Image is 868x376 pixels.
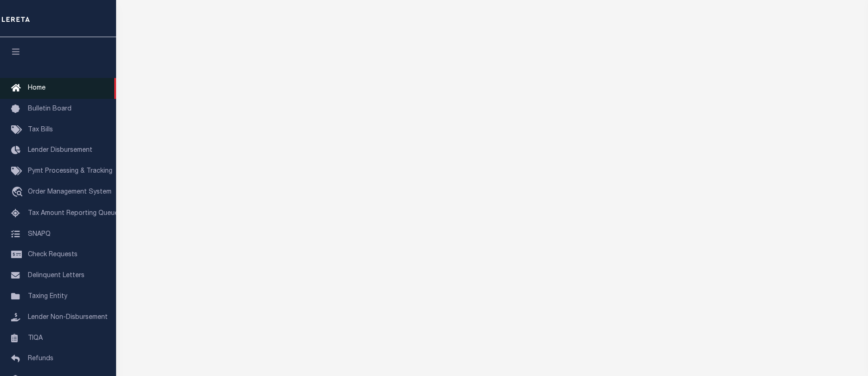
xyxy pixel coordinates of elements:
span: Taxing Entity [28,293,67,300]
span: Lender Disbursement [28,147,92,154]
span: Lender Non-Disbursement [28,314,108,321]
span: Bulletin Board [28,106,72,112]
span: Order Management System [28,189,111,195]
span: Pymt Processing & Tracking [28,168,112,175]
span: SNAPQ [28,231,51,237]
span: Tax Bills [28,127,53,133]
span: Delinquent Letters [28,272,85,279]
span: Refunds [28,356,53,362]
span: TIQA [28,335,43,341]
i: travel_explore [11,187,26,199]
span: Check Requests [28,252,78,258]
span: Tax Amount Reporting Queue [28,210,118,217]
span: Home [28,85,46,91]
